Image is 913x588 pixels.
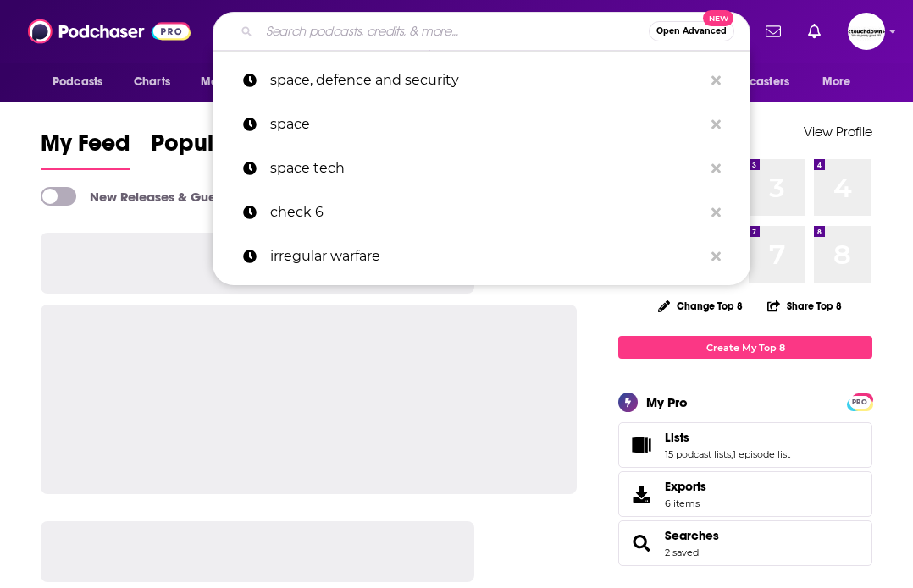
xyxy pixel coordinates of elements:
[259,18,649,45] input: Search podcasts, credits, & more...
[201,70,261,94] span: Monitoring
[759,17,788,46] a: Show notifications dropdown
[28,15,191,47] img: Podchaser - Follow, Share and Rate Podcasts
[618,422,872,468] span: Lists
[41,129,130,168] span: My Feed
[270,146,703,190] p: space tech
[41,187,263,206] a: New Releases & Guests Only
[849,395,870,408] a: PRO
[41,129,130,170] a: My Feed
[656,27,727,36] span: Open Advanced
[665,528,719,543] a: Searches
[733,448,790,460] a: 1 episode list
[665,497,706,509] span: 6 items
[213,58,750,102] a: space, defence and security
[703,10,733,26] span: New
[270,58,703,102] p: space, defence and security
[848,13,885,50] span: Logged in as jvervelde
[270,234,703,278] p: irregular warfare
[624,482,658,506] span: Exports
[270,102,703,146] p: space
[665,448,731,460] a: 15 podcast lists
[151,129,295,168] span: Popular Feed
[646,394,688,410] div: My Pro
[151,129,295,170] a: Popular Feed
[53,70,102,94] span: Podcasts
[665,430,689,445] span: Lists
[134,70,170,94] span: Charts
[731,448,733,460] span: ,
[618,336,872,359] a: Create My Top 8
[665,430,790,445] a: Lists
[848,13,885,50] img: User Profile
[624,433,658,457] a: Lists
[766,289,843,322] button: Share Top 8
[213,102,750,146] a: space
[804,124,872,140] a: View Profile
[648,295,753,316] button: Change Top 8
[665,479,706,494] span: Exports
[822,70,851,94] span: More
[848,13,885,50] button: Show profile menu
[618,471,872,517] a: Exports
[189,66,283,98] button: open menu
[213,12,750,51] div: Search podcasts, credits, & more...
[213,190,750,234] a: check 6
[697,66,814,98] button: open menu
[649,21,734,41] button: Open AdvancedNew
[41,66,125,98] button: open menu
[811,66,872,98] button: open menu
[270,190,703,234] p: check 6
[213,234,750,278] a: irregular warfare
[618,520,872,566] span: Searches
[849,396,870,409] span: PRO
[123,66,180,98] a: Charts
[801,17,827,46] a: Show notifications dropdown
[213,146,750,190] a: space tech
[624,531,658,555] a: Searches
[665,547,699,558] a: 2 saved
